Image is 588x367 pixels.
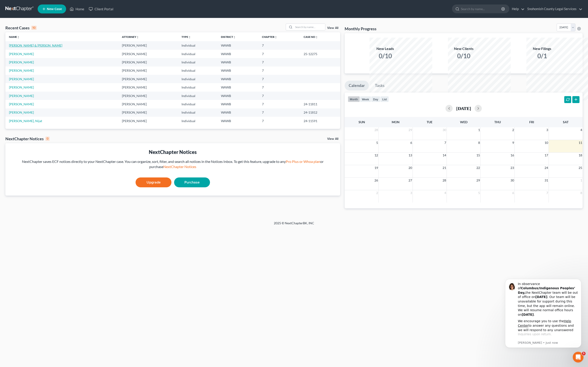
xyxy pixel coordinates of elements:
[118,50,178,58] td: [PERSON_NAME]
[286,159,320,164] a: Pro Plus or Whoa plan
[300,100,340,108] td: 24-11811
[118,100,178,108] td: [PERSON_NAME]
[510,153,514,158] span: 16
[461,5,502,13] input: Search by name...
[427,120,432,124] span: Tue
[573,352,584,363] iframe: Intercom live chat
[294,24,325,30] input: Search by name...
[546,190,549,196] span: 7
[9,85,34,89] a: [PERSON_NAME]
[9,102,34,106] a: [PERSON_NAME]
[86,5,116,13] a: Client Portal
[360,96,371,102] button: week
[327,26,338,30] a: View All
[300,117,340,125] td: 24-11591
[258,108,300,117] td: 7
[5,136,50,141] div: NextChapter Notices
[371,81,389,91] a: Tasks
[371,96,380,102] button: day
[460,120,467,124] span: Wed
[544,178,549,183] span: 31
[374,178,378,183] span: 26
[217,108,258,117] td: WAWB
[410,140,413,145] span: 6
[122,35,139,39] a: Attorneyunfold_more
[408,165,413,171] span: 20
[118,108,178,117] td: [PERSON_NAME]
[178,67,217,75] td: Individual
[304,35,318,39] a: Case Nounfold_more
[327,137,338,140] a: View All
[178,83,217,91] td: Individual
[370,46,401,51] div: New Leads
[348,96,360,102] button: month
[525,5,582,13] a: Snohomish County Legal Services
[217,41,258,50] td: WAWB
[9,43,62,47] a: [PERSON_NAME] & [PERSON_NAME]
[376,190,378,196] span: 2
[217,100,258,108] td: WAWB
[380,96,389,102] button: list
[258,83,300,91] td: 7
[300,108,340,117] td: 24-11812
[529,120,534,124] span: Fri
[258,58,300,66] td: 7
[512,140,514,145] span: 9
[188,36,191,39] i: unfold_more
[494,120,501,124] span: Thu
[442,178,447,183] span: 28
[526,46,558,51] div: New Filings
[258,92,300,100] td: 7
[563,120,569,124] span: Sat
[258,75,300,83] td: 7
[442,165,447,171] span: 21
[444,140,447,145] span: 7
[258,100,300,108] td: 7
[578,140,583,145] span: 11
[345,81,369,91] a: Calendar
[47,7,62,11] span: New Case
[178,75,217,83] td: Individual
[178,50,217,58] td: Individual
[136,177,171,187] a: Upgrade
[178,41,217,50] td: Individual
[374,153,378,158] span: 12
[9,159,337,169] div: NextChapter saves ECF notices directly to your NextChapter case. You can organize, sort, filter, ...
[315,36,318,39] i: unfold_more
[578,153,583,158] span: 18
[217,83,258,91] td: WAWB
[217,117,258,125] td: WAWB
[166,221,422,229] div: 2025 © NextChapterBK, INC
[444,190,447,196] span: 4
[178,92,217,100] td: Individual
[217,75,258,83] td: WAWB
[476,178,480,183] span: 29
[9,69,34,72] a: [PERSON_NAME]
[510,178,514,183] span: 30
[512,190,514,196] span: 6
[510,5,525,13] a: Help
[580,178,583,183] span: 1
[408,127,413,133] span: 29
[118,117,178,125] td: [PERSON_NAME]
[478,190,480,196] span: 5
[9,52,34,56] a: [PERSON_NAME]
[359,120,365,124] span: Sun
[374,127,378,133] span: 28
[9,110,34,114] a: [PERSON_NAME]
[118,41,178,50] td: [PERSON_NAME]
[448,46,479,51] div: New Clients
[118,92,178,100] td: [PERSON_NAME]
[9,77,34,81] a: [PERSON_NAME]
[582,352,586,355] span: 5
[118,75,178,83] td: [PERSON_NAME]
[45,137,50,141] div: 0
